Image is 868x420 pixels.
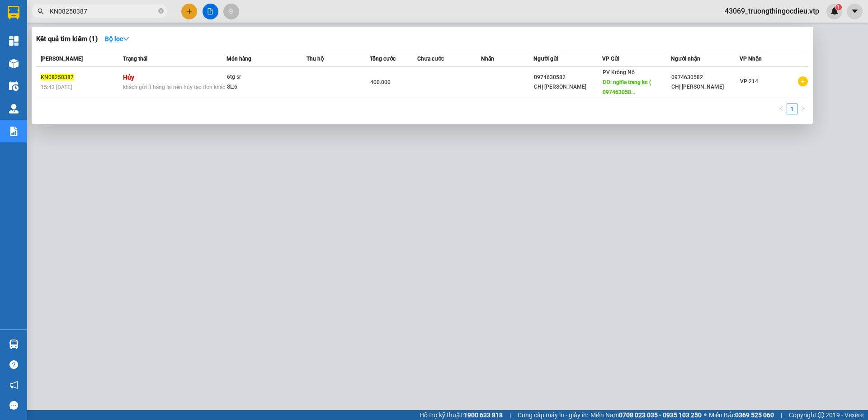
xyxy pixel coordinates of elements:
[50,6,156,16] input: Tìm tên, số ĐT hoặc mã đơn
[9,340,19,349] img: warehouse-icon
[226,56,251,62] span: Món hàng
[36,34,98,44] h3: Kết quả tìm kiếm ( 1 )
[797,104,808,114] button: right
[9,104,19,113] img: warehouse-icon
[671,73,739,82] div: 0974630582
[417,56,444,62] span: Chưa cước
[603,69,635,76] span: PV Krông Nô
[776,104,787,114] button: left
[9,59,19,68] img: warehouse-icon
[41,56,83,62] span: [PERSON_NAME]
[123,74,134,81] strong: Hủy
[797,104,808,114] li: Next Page
[671,56,700,62] span: Người nhận
[602,56,619,62] span: VP Gửi
[800,106,806,111] span: right
[740,78,758,85] span: VP 214
[158,8,164,14] span: close-circle
[41,84,72,90] span: 15:43 [DATE]
[9,81,19,91] img: warehouse-icon
[9,127,19,136] img: solution-icon
[123,36,129,42] span: down
[671,82,739,92] div: CHỊ [PERSON_NAME]
[307,56,324,62] span: Thu hộ
[787,104,797,114] a: 1
[370,56,396,62] span: Tổng cước
[105,35,129,42] strong: Bộ lọc
[776,104,787,114] li: Previous Page
[227,82,295,92] div: SL: 6
[370,79,391,85] span: 400.000
[9,36,19,46] img: dashboard-icon
[9,401,18,410] span: message
[8,6,19,19] img: logo-vxr
[9,381,18,389] span: notification
[798,76,808,86] span: plus-circle
[38,8,44,14] span: search
[603,79,651,95] span: DĐ: nghĩa trang kn ( 097463058...
[98,32,137,46] button: Bộ lọcdown
[534,82,602,92] div: CHỊ [PERSON_NAME]
[787,104,797,114] li: 1
[778,106,784,111] span: left
[533,56,558,62] span: Người gửi
[158,7,164,16] span: close-circle
[227,72,295,82] div: 6tg sr
[123,84,225,90] span: khách gửi ít hàng lại nên hủy tạo đơn khác
[534,73,602,82] div: 0974630582
[41,74,74,80] span: KN08250387
[481,56,494,62] span: Nhãn
[9,360,18,369] span: question-circle
[740,56,762,62] span: VP Nhận
[123,56,147,62] span: Trạng thái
